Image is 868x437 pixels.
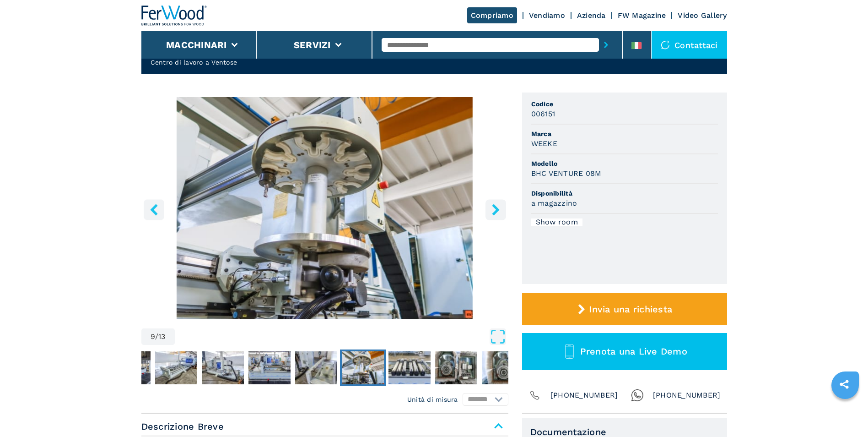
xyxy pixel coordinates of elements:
[531,159,718,168] span: Modello
[631,389,644,402] img: Whatsapp
[531,99,718,109] span: Codice
[141,5,207,26] img: Ferwood
[528,389,541,402] img: Phone
[248,351,291,384] img: c3ec63e53c9f4b330adb16cf3b424e32
[522,293,727,325] button: Invia una richiesta
[531,218,582,226] div: Show room
[247,350,292,386] button: Go to Slide 7
[141,97,508,319] div: Go to Slide 9
[661,40,670,49] img: Contattaci
[387,350,432,386] button: Go to Slide 10
[652,31,727,59] div: Contattaci
[482,351,524,384] img: fe9548107459df159e0571e4165daa0d
[531,189,718,198] span: Disponibilità
[485,199,506,220] button: right-button
[531,138,557,149] h3: WEEKE
[435,351,477,384] img: 49a96c7298bec4fbe223b927444a5047
[166,39,227,50] button: Macchinari
[158,333,166,340] span: 13
[144,199,164,220] button: left-button
[141,418,508,435] span: Descrizione Breve
[531,168,602,179] h3: BHC VENTURE 08M
[599,34,613,55] button: submit-button
[577,11,606,20] a: Azienda
[407,395,458,404] em: Unità di misura
[580,346,687,357] span: Prenota una Live Demo
[388,351,431,384] img: 331485e469b630c7515d16da29323404
[200,350,246,386] button: Go to Slide 6
[678,11,727,20] a: Video Gallery
[155,333,158,340] span: /
[155,351,197,384] img: 7e44aed8d23e30bb7d6242aacdb8ae6e
[433,350,479,386] button: Go to Slide 11
[202,351,244,384] img: 0fabd7bf94f8da6635340e0d7a8d17e5
[141,97,508,319] img: Centro di lavoro a Ventose WEEKE BHC VENTURE 08M
[618,11,666,20] a: FW Magazine
[151,58,321,67] h2: Centro di lavoro a Ventose
[529,11,565,20] a: Vendiamo
[550,389,618,402] span: [PHONE_NUMBER]
[340,350,386,386] button: Go to Slide 9
[467,7,517,23] a: Compriamo
[151,333,155,340] span: 9
[177,328,506,345] button: Open Fullscreen
[293,350,339,386] button: Go to Slide 8
[653,389,721,402] span: [PHONE_NUMBER]
[531,129,718,138] span: Marca
[13,350,380,386] nav: Thumbnail Navigation
[531,198,577,208] h3: a magazzino
[480,350,526,386] button: Go to Slide 12
[589,304,672,315] span: Invia una richiesta
[522,333,727,370] button: Prenota una Live Demo
[153,350,199,386] button: Go to Slide 5
[829,396,861,430] iframe: Chat
[294,39,331,50] button: Servizi
[342,351,384,384] img: eb5ecb4432df17c726b3e3c52d45f917
[833,373,856,396] a: sharethis
[295,351,337,384] img: e795b2d344a28ed4982d3d7412d7e1d4
[531,109,555,119] h3: 006151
